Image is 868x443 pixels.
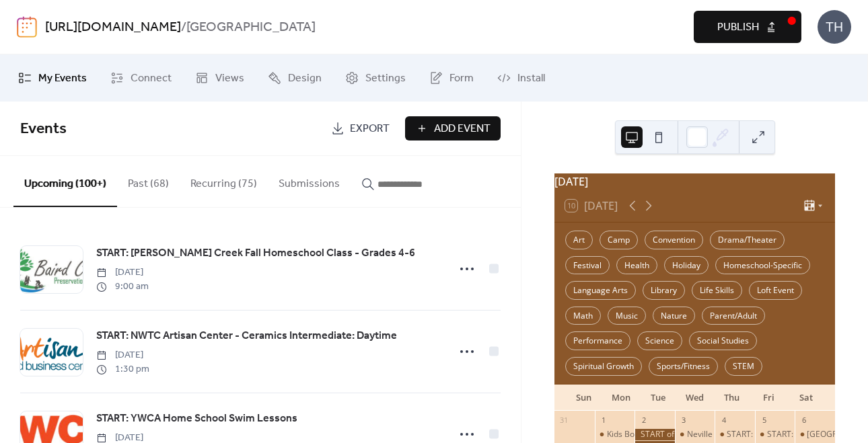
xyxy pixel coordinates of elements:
[719,415,729,425] div: 4
[565,331,630,350] div: Performance
[818,10,851,44] div: TH
[96,245,415,261] span: START: [PERSON_NAME] Creek Fall Homeschool Class - Grades 4-6
[96,410,297,428] a: START: YWCA Home School Swim Lessons
[653,307,695,325] div: Nature
[702,307,765,325] div: Parent/Adult
[602,385,639,411] div: Mon
[13,156,117,207] button: Upcoming (100+)
[335,60,416,96] a: Settings
[288,71,322,87] span: Design
[186,15,316,40] b: [GEOGRAPHIC_DATA]
[350,121,390,137] span: Export
[675,429,715,440] div: Neville Public Museum: Explorer Wednesday
[787,385,824,411] div: Sat
[8,60,97,96] a: My Events
[45,15,181,40] a: [URL][DOMAIN_NAME]
[679,415,689,425] div: 3
[449,71,474,87] span: Form
[96,327,397,345] a: START: NWTC Artisan Center - Ceramics Intermediate: Daytime
[608,307,646,325] div: Music
[100,60,182,96] a: Connect
[565,307,601,325] div: Math
[635,429,675,440] div: START of Green Bay YMCA Classes: SEPTEMBER Session
[600,231,638,249] div: Camp
[38,71,87,87] span: My Events
[750,385,787,411] div: Fri
[795,429,835,440] div: Bridge Point Church: Family Fun Fest
[180,156,268,206] button: Recurring (75)
[258,60,332,96] a: Design
[517,71,545,87] span: Install
[710,231,785,249] div: Drama/Theater
[715,429,755,440] div: START: Green Bay YMCA Homeschool LEGO Engineering Lab
[595,429,635,440] div: Kids Bowl Free: Buzz Social
[365,71,406,87] span: Settings
[639,385,676,411] div: Tue
[715,256,810,275] div: Homeschool-Specific
[419,60,484,96] a: Form
[185,60,254,96] a: Views
[96,245,415,262] a: START: [PERSON_NAME] Creek Fall Homeschool Class - Grades 4-6
[96,280,149,294] span: 9:00 am
[131,71,172,87] span: Connect
[17,16,37,38] img: logo
[749,281,802,300] div: Loft Event
[694,11,801,43] button: Publish
[268,156,351,206] button: Submissions
[676,385,713,411] div: Wed
[713,385,750,411] div: Thu
[405,116,501,140] button: Add Event
[607,429,708,440] div: Kids Bowl Free: Buzz Social
[96,328,397,344] span: START: NWTC Artisan Center - Ceramics Intermediate: Daytime
[639,415,649,425] div: 2
[558,415,569,425] div: 31
[637,331,682,350] div: Science
[321,116,400,140] a: Export
[96,411,297,427] span: START: YWCA Home School Swim Lessons
[215,71,244,87] span: Views
[565,231,593,249] div: Art
[725,357,762,376] div: STEM
[181,15,186,40] b: /
[649,357,718,376] div: Sports/Fitness
[599,415,609,425] div: 1
[664,256,709,275] div: Holiday
[759,415,769,425] div: 5
[565,357,642,376] div: Spiritual Growth
[689,331,757,350] div: Social Studies
[565,385,602,411] div: Sun
[487,60,555,96] a: Install
[434,121,491,137] span: Add Event
[96,348,149,362] span: [DATE]
[692,281,742,300] div: Life Skills
[554,173,835,190] div: [DATE]
[616,256,657,275] div: Health
[117,156,180,206] button: Past (68)
[643,281,685,300] div: Library
[687,429,836,440] div: Neville Public Museum: Explorer [DATE]
[96,266,149,280] span: [DATE]
[565,281,636,300] div: Language Arts
[645,231,703,249] div: Convention
[565,256,610,275] div: Festival
[717,19,759,36] span: Publish
[755,429,795,440] div: START: Hands on Deck - SLOYD
[20,114,67,144] span: Events
[96,362,149,376] span: 1:30 pm
[799,415,809,425] div: 6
